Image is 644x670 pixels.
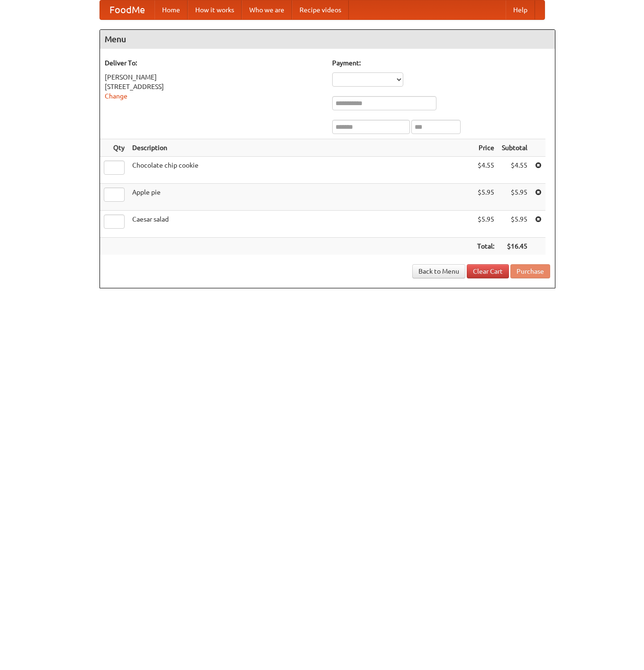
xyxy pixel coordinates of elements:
[105,58,323,68] h5: Deliver To:
[292,0,349,19] a: Recipe videos
[467,264,509,278] a: Clear Cart
[473,184,498,211] td: $5.95
[473,157,498,184] td: $4.55
[128,157,473,184] td: Chocolate chip cookie
[105,92,127,100] a: Change
[510,264,550,278] button: Purchase
[242,0,292,19] a: Who we are
[473,139,498,157] th: Price
[105,82,323,91] div: [STREET_ADDRESS]
[498,157,531,184] td: $4.55
[100,0,154,19] a: FoodMe
[105,72,323,82] div: [PERSON_NAME]
[154,0,188,19] a: Home
[498,238,531,255] th: $16.45
[332,58,550,68] h5: Payment:
[498,139,531,157] th: Subtotal
[506,0,535,19] a: Help
[100,139,128,157] th: Qty
[128,139,473,157] th: Description
[412,264,465,278] a: Back to Menu
[473,211,498,238] td: $5.95
[188,0,242,19] a: How it works
[498,211,531,238] td: $5.95
[128,184,473,211] td: Apple pie
[100,30,555,49] h4: Menu
[128,211,473,238] td: Caesar salad
[473,238,498,255] th: Total:
[498,184,531,211] td: $5.95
